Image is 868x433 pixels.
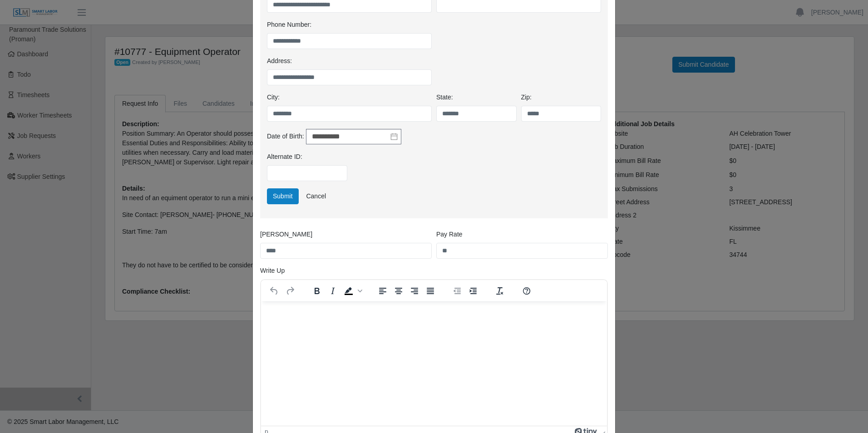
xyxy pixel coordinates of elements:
button: Redo [282,285,298,297]
label: Address: [267,56,292,66]
a: Cancel [300,188,332,204]
button: Undo [266,285,282,297]
label: [PERSON_NAME] [260,230,312,239]
label: Zip: [521,93,532,102]
button: Help [519,285,534,297]
button: Align right [407,285,422,297]
button: Justify [423,285,438,297]
button: Clear formatting [492,285,508,297]
div: Background color Black [341,285,364,297]
label: Pay Rate [436,230,463,239]
label: Alternate ID: [267,152,302,162]
label: State: [436,93,453,102]
button: Submit [267,188,299,204]
label: Phone Number: [267,20,311,30]
button: Bold [309,285,325,297]
label: Write Up [260,266,285,276]
label: Date of Birth: [267,132,304,141]
label: City: [267,93,280,102]
button: Italic [325,285,340,297]
button: Align center [391,285,406,297]
button: Align left [375,285,390,297]
button: Increase indent [465,285,481,297]
iframe: Rich Text Area [261,301,607,426]
button: Decrease indent [449,285,465,297]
